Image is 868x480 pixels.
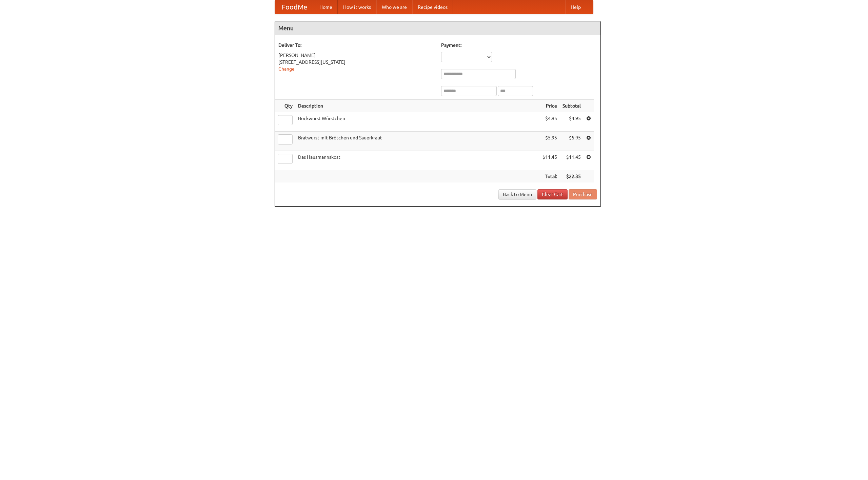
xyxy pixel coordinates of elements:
[560,132,584,151] td: $5.95
[278,52,434,59] div: [PERSON_NAME]
[441,42,597,49] h5: Payment:
[569,189,597,199] button: Purchase
[314,0,338,14] a: Home
[278,66,295,72] a: Change
[278,42,434,49] h5: Deliver To:
[295,151,540,170] td: Das Hausmannskost
[560,151,584,170] td: $11.45
[540,170,560,183] th: Total:
[275,21,600,35] h4: Menu
[540,151,560,170] td: $11.45
[275,0,314,14] a: FoodMe
[338,0,376,14] a: How it works
[540,112,560,132] td: $4.95
[295,100,540,112] th: Description
[560,100,584,112] th: Subtotal
[560,170,584,183] th: $22.35
[412,0,453,14] a: Recipe videos
[537,189,568,199] a: Clear Cart
[376,0,412,14] a: Who we are
[295,132,540,151] td: Bratwurst mit Brötchen und Sauerkraut
[295,112,540,132] td: Bockwurst Würstchen
[540,132,560,151] td: $5.95
[498,189,536,199] a: Back to Menu
[560,112,584,132] td: $4.95
[565,0,586,14] a: Help
[278,59,434,65] div: [STREET_ADDRESS][US_STATE]
[540,100,560,112] th: Price
[275,100,295,112] th: Qty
